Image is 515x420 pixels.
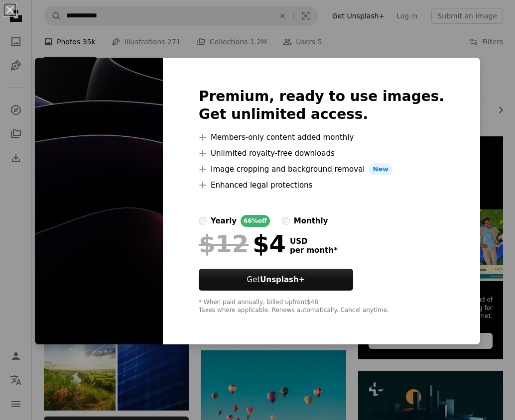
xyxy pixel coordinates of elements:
li: Members-only content added monthly [199,131,444,143]
span: per month * [290,246,338,255]
div: monthly [294,215,328,227]
span: New [369,163,393,175]
li: Enhanced legal protections [199,179,444,191]
h2: Premium, ready to use images. Get unlimited access. [199,88,444,123]
div: * When paid annually, billed upfront $48 Taxes where applicable. Renews automatically. Cancel any... [199,299,444,315]
li: Image cropping and background removal [199,163,444,175]
span: USD [290,237,338,246]
strong: Unsplash+ [260,275,305,284]
img: premium_photo-1685793804465-b12bbd8b7281 [35,58,163,344]
div: yearly [211,215,237,227]
button: GetUnsplash+ [199,269,353,291]
div: 66% off [241,215,270,227]
input: yearly66%off [199,217,207,225]
input: monthly [282,217,290,225]
span: $12 [199,231,249,257]
div: $4 [199,231,286,257]
li: Unlimited royalty-free downloads [199,147,444,159]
